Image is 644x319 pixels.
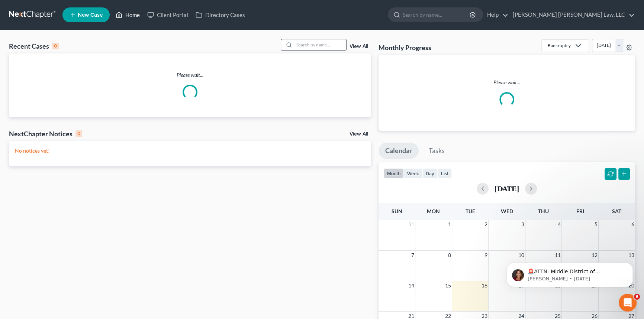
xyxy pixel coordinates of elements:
span: 14 [408,281,415,290]
div: Recent Cases [9,42,59,51]
div: 0 [75,130,82,137]
button: month [384,168,404,178]
span: 6 [631,220,635,229]
span: 5 [594,220,598,229]
div: 0 [52,43,59,49]
input: Search by name... [403,8,471,22]
span: 7 [410,251,415,260]
a: Home [112,8,144,22]
span: 2 [484,220,488,229]
span: Sat [612,208,621,214]
p: Please wait... [9,71,371,79]
div: NextChapter Notices [9,129,82,138]
span: 15 [444,281,452,290]
a: Tasks [422,143,451,159]
iframe: Intercom notifications message [495,247,644,299]
button: week [404,168,422,178]
span: 9 [484,251,488,260]
span: Tue [465,208,475,214]
span: 9 [634,294,640,300]
span: 16 [481,281,488,290]
a: Calendar [379,143,419,159]
span: Fri [576,208,584,214]
a: [PERSON_NAME] [PERSON_NAME] Law, LLC [509,8,635,22]
a: View All [350,131,368,137]
div: Bankruptcy [548,42,571,49]
p: No notices yet! [15,147,365,154]
span: Wed [500,208,513,214]
span: 1 [447,220,452,229]
iframe: Intercom live chat [619,294,637,312]
h3: Monthly Progress [379,43,431,52]
p: Please wait... [384,79,629,86]
span: Mon [427,208,440,214]
span: 31 [408,220,415,229]
button: day [422,168,438,178]
span: New Case [78,12,103,18]
span: Sun [392,208,402,214]
span: 8 [447,251,452,260]
span: 4 [557,220,561,229]
a: Client Portal [144,8,192,22]
a: Help [483,8,508,22]
h2: [DATE] [495,185,519,192]
a: View All [350,44,368,49]
button: list [438,168,452,178]
input: Search by name... [294,39,346,50]
span: Thu [538,208,549,214]
span: 3 [521,220,525,229]
a: Directory Cases [192,8,249,22]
